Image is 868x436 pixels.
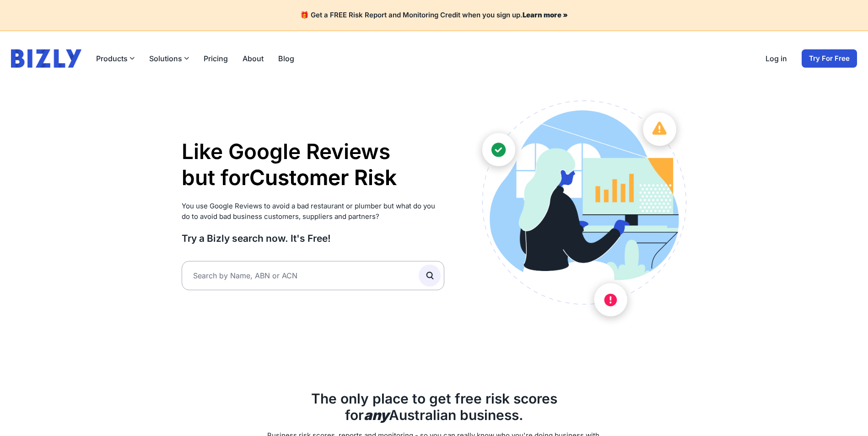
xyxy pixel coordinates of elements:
a: About [243,53,264,64]
h2: The only place to get free risk scores for Australian business. [182,390,687,423]
h3: Try a Bizly search now. It's Free! [182,232,445,245]
a: Pricing [204,53,228,64]
h4: 🎁 Get a FREE Risk Report and Monitoring Credit when you sign up. [11,11,857,20]
h1: Like Google Reviews but for [182,138,445,191]
input: Search by Name, ABN or ACN [182,261,445,290]
li: Supplier Risk [249,175,397,201]
p: You use Google Reviews to avoid a bad restaurant or plumber but what do you do to avoid bad busin... [182,201,445,222]
b: any [364,407,389,423]
a: Try For Free [802,49,857,68]
a: Blog [278,53,294,64]
button: Solutions [149,53,189,64]
button: Products [96,53,135,64]
a: Log in [766,53,787,64]
a: Learn more » [523,11,568,19]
